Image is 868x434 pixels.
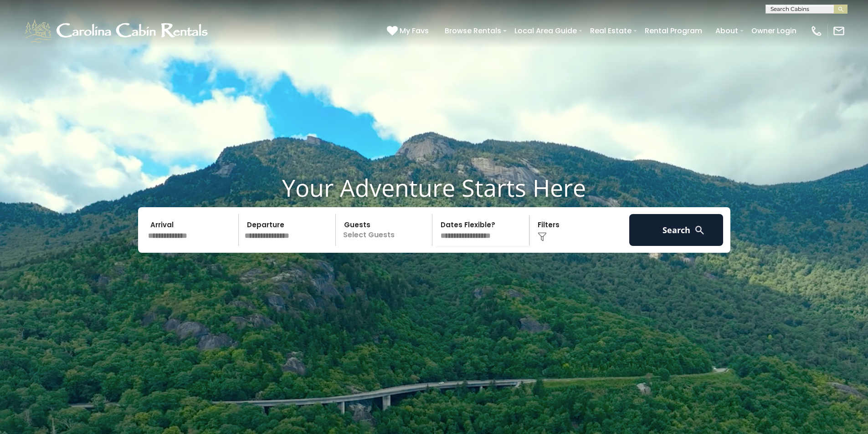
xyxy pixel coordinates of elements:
[711,23,743,39] a: About
[832,25,845,37] img: mail-regular-white.png
[339,214,432,246] p: Select Guests
[538,232,547,241] img: filter--v1.png
[640,23,707,39] a: Rental Program
[694,225,705,236] img: search-regular-white.png
[810,25,823,37] img: phone-regular-white.png
[400,25,429,36] span: My Favs
[747,23,801,39] a: Owner Login
[629,214,724,246] button: Search
[440,23,506,39] a: Browse Rentals
[7,174,861,202] h1: Your Adventure Starts Here
[586,23,636,39] a: Real Estate
[23,17,212,45] img: White-1-1-2.png
[510,23,581,39] a: Local Area Guide
[387,25,431,37] a: My Favs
